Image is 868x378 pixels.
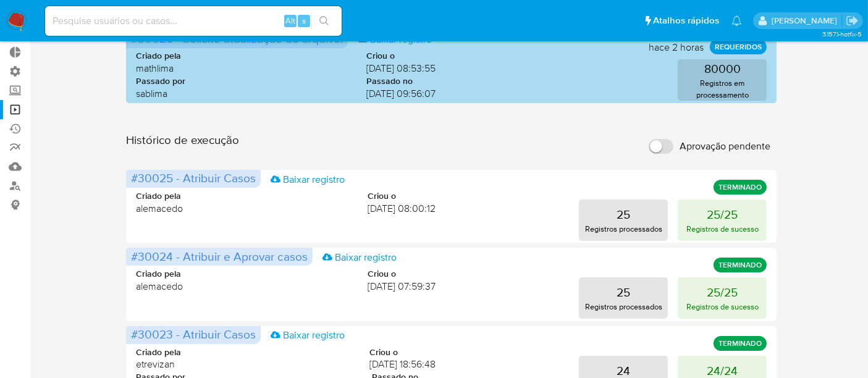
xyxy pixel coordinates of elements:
button: search-icon [311,12,337,30]
span: Atalhos rápidos [653,14,719,27]
span: s [302,15,306,27]
input: Pesquise usuários ou casos... [45,13,342,29]
span: 3.157.1-hotfix-5 [822,29,862,39]
p: alexandra.macedo@mercadolivre.com [772,15,841,27]
a: Notificações [731,15,742,26]
a: Sair [846,14,859,27]
span: Alt [285,15,295,27]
